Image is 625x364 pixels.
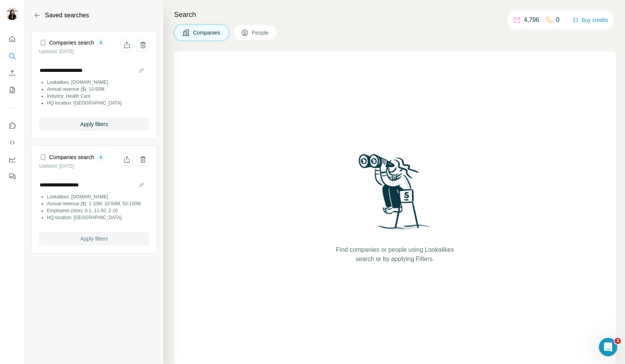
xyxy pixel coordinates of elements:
button: Apply filters [39,232,149,246]
button: Back [31,9,43,22]
button: Buy credits [572,15,608,25]
h2: Saved searches [45,11,89,20]
h4: Companies search [49,39,94,47]
li: Lookalikes: [DOMAIN_NAME] [47,193,149,200]
button: Enrich CSV [6,66,18,80]
li: Industry: Health Care [47,93,149,100]
p: 4,796 [524,15,539,25]
h4: Search [174,9,616,20]
span: Find companies or people using Lookalikes search or by applying Filters. [333,245,456,264]
button: Feedback [6,170,18,183]
li: HQ location: [GEOGRAPHIC_DATA] [47,100,149,106]
h4: Companies search [49,153,94,161]
button: Search [6,49,18,63]
li: Annual revenue ($): 10-50M [47,86,149,93]
iframe: Intercom live chat [599,338,617,356]
button: Dashboard [6,153,18,166]
button: Share filters [121,153,133,166]
li: Annual revenue ($): 1-10M, 10-50M, 50-100M [47,200,149,207]
li: Employees (size): 0-1, 11-50, 2-10 [47,207,149,214]
img: Surfe Illustration - Woman searching with binoculars [355,152,435,238]
input: Search name [39,65,149,76]
img: Avatar [6,8,18,20]
div: 4 [96,154,105,161]
button: Delete saved search [137,153,149,166]
button: My lists [6,83,18,97]
div: 4 [96,39,105,46]
span: Apply filters [80,235,108,243]
button: Use Surfe on LinkedIn [6,119,18,133]
button: Share filters [121,39,133,51]
small: Updated: [DATE] [39,163,74,169]
li: HQ location: [GEOGRAPHIC_DATA] [47,214,149,221]
span: People [252,29,269,37]
span: Apply filters [80,120,108,128]
button: Apply filters [39,117,149,131]
span: Companies [193,29,221,37]
button: Use Surfe API [6,136,18,150]
button: Quick start [6,32,18,46]
input: Search name [39,180,149,190]
span: 3 [615,338,621,344]
p: 0 [556,15,560,25]
li: Lookalikes: [DOMAIN_NAME] [47,79,149,86]
small: Updated: [DATE] [39,49,74,54]
button: Delete saved search [137,39,149,51]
